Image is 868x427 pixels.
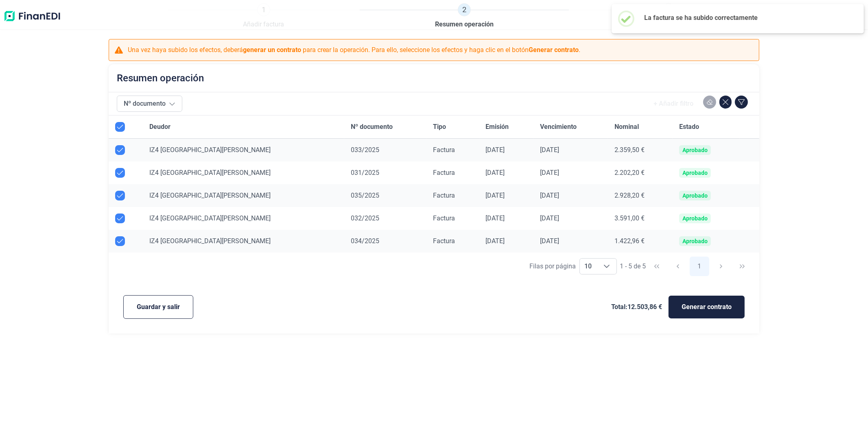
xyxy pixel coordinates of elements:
div: Row Unselected null [115,145,125,155]
button: Generar contrato [669,296,745,318]
div: Row Unselected null [115,236,125,246]
button: Last Page [732,257,752,276]
span: IZ4 [GEOGRAPHIC_DATA][PERSON_NAME] [149,146,271,154]
span: Nº documento [351,122,393,132]
div: Aprobado [682,238,708,244]
span: Factura [433,214,455,222]
span: Estado [679,122,699,132]
span: Resumen operación [435,20,494,29]
div: [DATE] [540,169,601,177]
span: 031/2025 [351,169,379,176]
div: Aprobado [682,147,708,153]
h2: Resumen operación [117,72,204,84]
span: IZ4 [GEOGRAPHIC_DATA][PERSON_NAME] [149,214,271,222]
div: Choose [597,259,617,274]
div: Row Unselected null [115,168,125,178]
div: Aprobado [682,192,708,199]
div: 2.359,50 € [614,146,666,154]
div: [DATE] [486,146,527,154]
span: 1 - 5 de 5 [620,263,646,270]
div: [DATE] [486,237,527,245]
span: Generar contrato [682,302,732,312]
p: Una vez haya subido los efectos, deberá para crear la operación. Para ello, seleccione los efecto... [128,45,581,55]
div: [DATE] [540,214,601,222]
span: Deudor [149,122,171,132]
span: Factura [433,146,455,154]
span: Total: 12.503,86 € [611,302,662,312]
div: 3.591,00 € [614,214,666,222]
span: 035/2025 [351,192,379,199]
button: First Page [647,257,667,276]
div: 1.422,96 € [614,237,666,245]
img: Logo de aplicación [3,3,61,29]
div: Row Unselected null [115,191,125,200]
span: 10 [580,259,597,274]
b: generar un contrato [243,46,301,54]
span: Nominal [614,122,639,132]
a: 2Resumen operación [435,3,494,29]
button: Next Page [711,257,731,276]
b: Generar contrato [529,46,579,54]
span: IZ4 [GEOGRAPHIC_DATA][PERSON_NAME] [149,192,271,199]
button: Page 1 [690,257,709,276]
span: Tipo [433,122,446,132]
span: Emisión [486,122,509,132]
span: Guardar y salir [137,302,180,312]
div: [DATE] [540,146,601,154]
div: Aprobado [682,170,708,176]
span: 033/2025 [351,146,379,154]
div: 2.928,20 € [614,192,666,200]
span: 034/2025 [351,237,379,245]
h2: La factura se ha subido correctamente [644,14,851,22]
span: 032/2025 [351,214,379,222]
div: Aprobado [682,215,708,222]
div: [DATE] [486,192,527,200]
button: Nº documento [117,96,182,112]
div: Row Unselected null [115,213,125,223]
button: Previous Page [668,257,688,276]
div: 2.202,20 € [614,169,666,177]
div: Filas por página [530,261,576,271]
span: Vencimiento [540,122,577,132]
div: [DATE] [486,169,527,177]
span: 2 [458,3,471,16]
div: [DATE] [540,192,601,200]
span: Factura [433,169,455,176]
div: [DATE] [486,214,527,222]
span: IZ4 [GEOGRAPHIC_DATA][PERSON_NAME] [149,237,271,245]
span: Factura [433,237,455,245]
button: Guardar y salir [123,295,193,319]
div: All items selected [115,122,125,132]
span: Factura [433,192,455,199]
div: [DATE] [540,237,601,245]
span: IZ4 [GEOGRAPHIC_DATA][PERSON_NAME] [149,169,271,176]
